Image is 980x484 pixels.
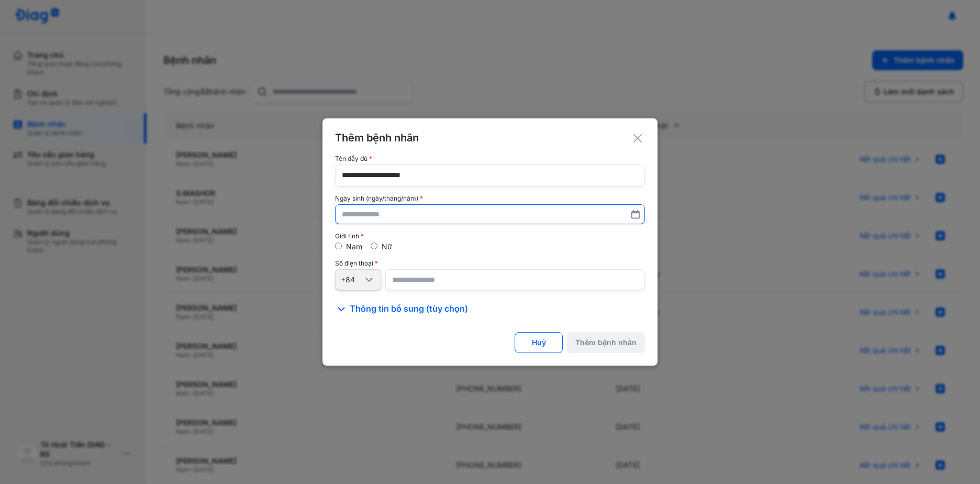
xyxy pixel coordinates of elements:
[335,131,645,145] div: Thêm bệnh nhân
[346,242,362,251] label: Nam
[567,332,645,353] button: Thêm bệnh nhân
[341,275,363,284] div: +84
[335,260,645,267] div: Số điện thoại
[335,155,645,162] div: Tên đầy đủ
[515,332,563,353] button: Huỷ
[575,338,637,347] div: Thêm bệnh nhân
[350,303,468,315] span: Thông tin bổ sung (tùy chọn)
[382,242,392,251] label: Nữ
[335,233,645,240] div: Giới tính
[335,195,645,202] div: Ngày sinh (ngày/tháng/năm)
